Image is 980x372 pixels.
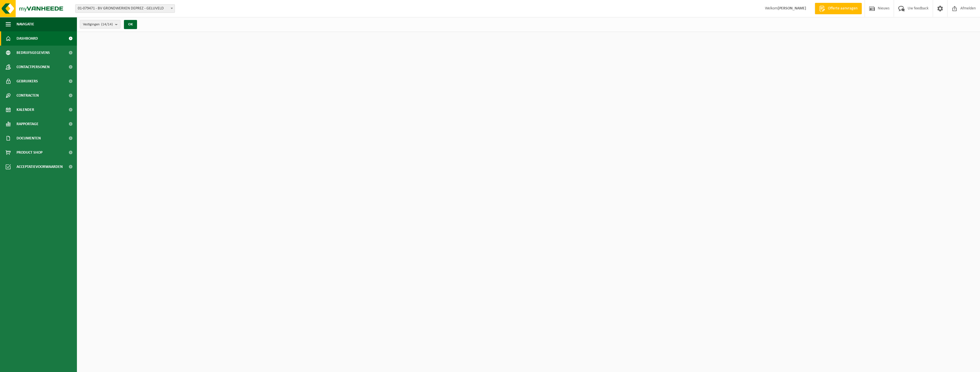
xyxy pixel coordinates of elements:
[17,46,50,60] span: Bedrijfsgegevens
[3,359,95,372] iframe: chat widget
[17,145,42,160] span: Product Shop
[80,20,121,29] button: Vestigingen(14/14)
[83,20,113,29] span: Vestigingen
[17,31,38,46] span: Dashboard
[826,6,859,11] span: Offerte aanvragen
[17,88,39,103] span: Contracten
[17,17,34,31] span: Navigatie
[17,117,38,131] span: Rapportage
[17,60,50,74] span: Contactpersonen
[17,103,34,117] span: Kalender
[17,160,63,174] span: Acceptatievoorwaarden
[101,23,113,26] count: (14/14)
[75,5,175,13] span: 01-079471 - BV GRONDWERKEN DEPREZ - GELUVELD
[17,74,38,88] span: Gebruikers
[17,131,41,145] span: Documenten
[778,6,806,11] strong: [PERSON_NAME]
[124,20,137,29] button: OK
[815,3,862,14] a: Offerte aanvragen
[75,4,175,13] span: 01-079471 - BV GRONDWERKEN DEPREZ - GELUVELD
